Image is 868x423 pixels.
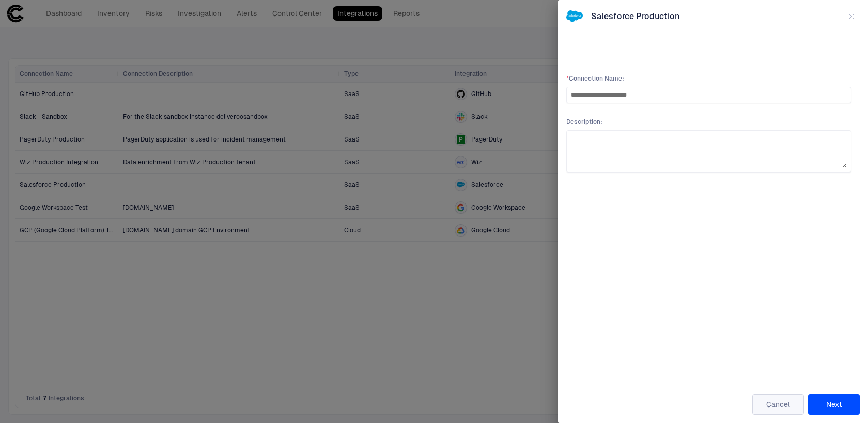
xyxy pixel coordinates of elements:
[566,118,851,126] span: Description :
[591,11,679,22] span: Salesforce Production
[566,8,583,25] div: Salesforce
[808,394,860,415] button: Next
[566,74,851,83] span: Connection Name :
[752,394,804,415] button: Cancel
